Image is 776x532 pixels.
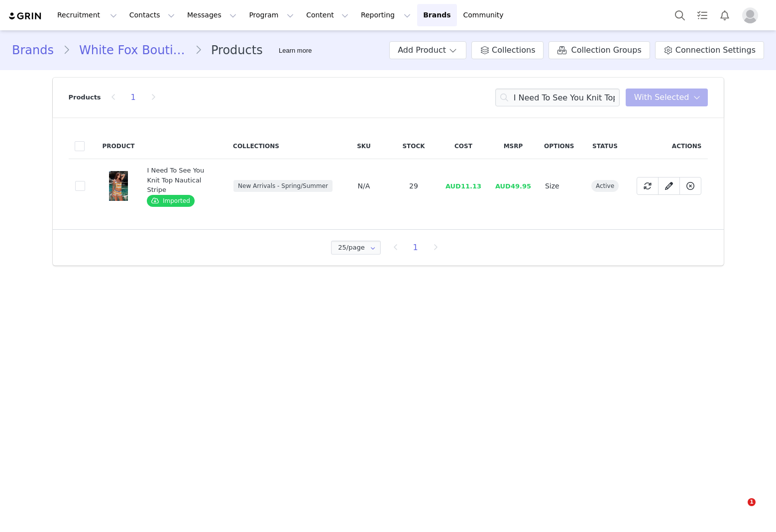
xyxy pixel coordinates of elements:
[227,133,339,159] th: Collections
[389,133,439,159] th: Stock
[471,41,544,59] a: Collections
[147,166,213,195] div: I Need To See You Knit Top Nautical Stripe
[591,180,619,192] span: active
[571,44,641,56] span: Collection Groups
[727,498,751,522] iframe: Intercom live chat
[580,133,630,159] th: Status
[675,44,756,56] span: Connection Settings
[714,4,736,26] button: Notifications
[331,241,381,255] input: Select
[742,7,758,23] img: placeholder-profile.jpg
[109,171,128,201] img: white-fox-summer-mood-collection-89.jpg
[492,44,535,56] span: Collections
[70,41,195,59] a: White Fox Boutique AUS
[488,133,538,159] th: MSRP
[655,41,764,59] a: Connection Settings
[389,41,466,59] button: Add Product
[8,11,43,21] img: grin logo
[408,241,423,255] li: 1
[495,182,531,190] span: AUD49.95
[97,133,141,159] th: Product
[358,182,370,190] span: N/A
[355,4,417,26] button: Reporting
[626,89,708,106] button: With Selected
[243,4,300,26] button: Program
[495,89,620,106] input: Search products
[69,92,101,102] p: Products
[439,133,488,159] th: Cost
[277,46,314,56] div: Tooltip anchor
[126,90,141,104] li: 1
[545,181,573,191] div: Size
[417,4,456,26] a: Brands
[300,4,354,26] button: Content
[445,182,481,190] span: AUD11.13
[339,133,389,159] th: SKU
[457,4,514,26] a: Community
[634,91,689,103] span: With Selected
[549,41,650,59] a: Collection Groups
[181,4,242,26] button: Messages
[51,4,123,26] button: Recruitment
[147,195,194,207] span: Imported
[669,4,691,26] button: Search
[736,7,768,23] button: Profile
[409,182,418,190] span: 29
[123,4,181,26] button: Contacts
[691,4,713,26] a: Tasks
[12,41,63,59] a: Brands
[233,180,333,192] span: New Arrivals - Spring/Summer
[538,133,580,159] th: Options
[748,498,756,506] span: 1
[630,133,708,159] th: Actions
